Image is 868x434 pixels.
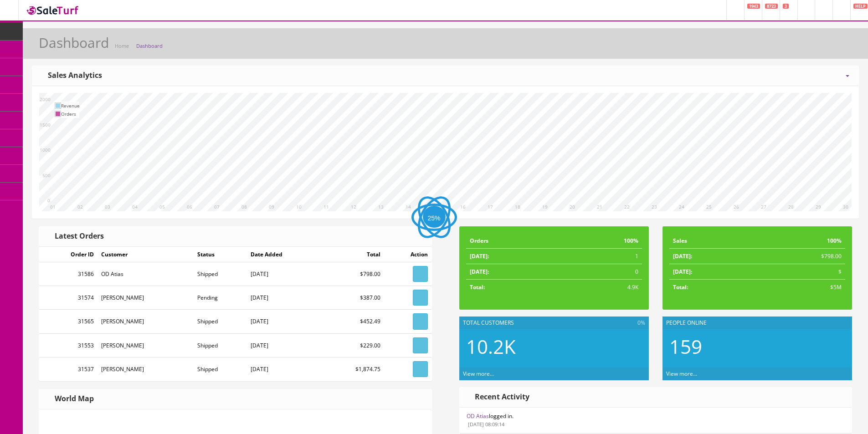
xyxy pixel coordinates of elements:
[558,264,642,280] td: 0
[637,319,645,327] span: 0%
[755,264,845,280] td: $
[673,283,688,291] strong: Total:
[469,393,530,401] h3: Recent Activity
[48,395,94,403] h3: World Map
[247,247,322,262] td: Date Added
[470,252,489,260] strong: [DATE]:
[39,247,98,262] td: Order ID
[98,247,194,262] td: Customer
[853,4,868,9] span: HELP
[247,262,322,286] td: [DATE]
[558,233,642,249] td: 100%
[194,357,247,381] td: Shipped
[98,286,194,310] td: [PERSON_NAME]
[322,310,384,333] td: $452.49
[136,42,163,49] a: Dashboard
[470,268,489,276] strong: [DATE]:
[61,110,80,118] td: Orders
[115,42,129,49] a: Home
[669,233,755,249] td: Sales
[39,35,109,50] h1: Dashboard
[466,336,642,357] h2: 10.2K
[558,249,642,264] td: 1
[783,4,789,9] span: 3
[39,310,98,333] td: 31565
[663,317,852,329] div: People Online
[98,262,194,286] td: OD Atias
[673,252,692,260] strong: [DATE]:
[467,412,489,420] a: OD Atias
[459,317,649,329] div: Total Customers
[26,4,80,16] img: SaleTurf
[247,333,322,357] td: [DATE]
[194,286,247,310] td: Pending
[673,268,692,276] strong: [DATE]:
[463,370,494,378] a: View more...
[747,4,760,9] span: 1943
[558,280,642,295] td: 4.9K
[39,333,98,357] td: 31553
[39,262,98,286] td: 31586
[247,357,322,381] td: [DATE]
[322,333,384,357] td: $229.00
[384,247,431,262] td: Action
[48,232,104,240] h3: Latest Orders
[666,370,697,378] a: View more...
[322,247,384,262] td: Total
[39,286,98,310] td: 31574
[41,71,102,80] h3: Sales Analytics
[669,336,845,357] h2: 159
[194,262,247,286] td: Shipped
[755,249,845,264] td: $798.00
[39,357,98,381] td: 31537
[467,421,505,428] small: [DATE] 08:09:14
[194,247,247,262] td: Status
[466,233,559,249] td: Orders
[247,286,322,310] td: [DATE]
[322,286,384,310] td: $387.00
[755,233,845,249] td: 100%
[98,310,194,333] td: [PERSON_NAME]
[322,357,384,381] td: $1,874.75
[470,283,485,291] strong: Total:
[765,4,778,9] span: 8723
[322,262,384,286] td: $798.00
[98,333,194,357] td: [PERSON_NAME]
[98,357,194,381] td: [PERSON_NAME]
[194,333,247,357] td: Shipped
[61,102,80,110] td: Revenue
[247,310,322,333] td: [DATE]
[755,280,845,295] td: $5M
[194,310,247,333] td: Shipped
[460,408,852,434] li: logged in.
